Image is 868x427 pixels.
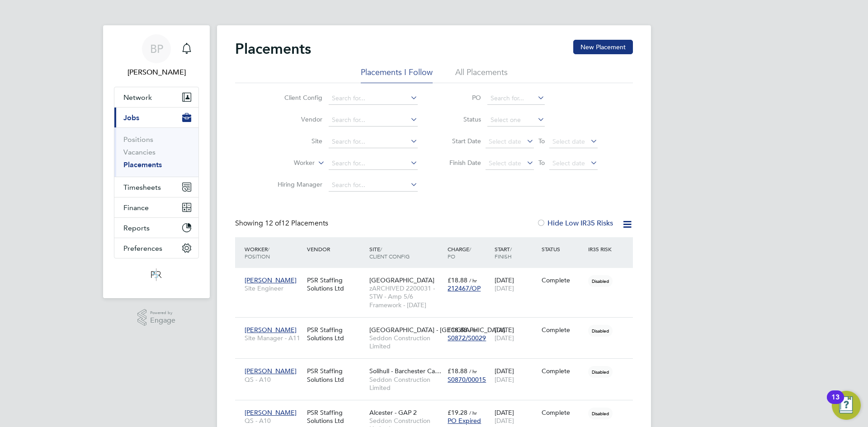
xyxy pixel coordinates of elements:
[588,366,613,378] span: Disabled
[536,157,547,169] span: To
[150,317,175,324] span: Engage
[448,375,486,384] span: S0870/00015
[440,137,481,145] label: Start Date
[114,108,198,127] button: Jobs
[265,219,328,228] span: 12 Placements
[103,25,210,298] nav: Main navigation
[245,408,297,417] span: [PERSON_NAME]
[367,241,445,264] div: Site
[495,245,512,260] span: / Finish
[265,219,281,228] span: 12 of
[369,334,443,350] span: Seddon Construction Limited
[245,284,302,292] span: Site Engineer
[123,93,152,102] span: Network
[245,375,302,384] span: QS - A10
[588,275,613,287] span: Disabled
[448,284,481,292] span: 212467/OP
[329,114,418,127] input: Search for...
[455,67,508,83] li: All Placements
[489,159,521,167] span: Select date
[114,197,198,217] button: Finance
[329,92,418,105] input: Search for...
[329,157,418,170] input: Search for...
[440,159,481,167] label: Finish Date
[235,40,311,58] h2: Placements
[586,241,617,257] div: IR35 Risk
[114,267,199,282] a: Go to home page
[495,284,514,292] span: [DATE]
[114,34,199,78] a: BP[PERSON_NAME]
[270,180,322,188] label: Hiring Manager
[448,326,467,334] span: £18.88
[150,309,175,317] span: Powered by
[263,159,315,168] label: Worker
[369,375,443,392] span: Seddon Construction Limited
[137,309,176,326] a: Powered byEngage
[448,276,467,284] span: £18.88
[448,367,467,375] span: £18.88
[573,40,633,54] button: New Placement
[114,238,198,258] button: Preferences
[369,326,505,334] span: [GEOGRAPHIC_DATA] - [GEOGRAPHIC_DATA]
[245,276,297,284] span: [PERSON_NAME]
[305,241,367,257] div: Vendor
[542,326,584,334] div: Complete
[245,367,297,375] span: [PERSON_NAME]
[123,244,162,253] span: Preferences
[552,159,585,167] span: Select date
[492,362,539,388] div: [DATE]
[369,367,441,375] span: Solihull - Barchester Ca…
[245,417,302,425] span: QS - A10
[242,271,633,279] a: [PERSON_NAME]Site EngineerPSR Staffing Solutions Ltd[GEOGRAPHIC_DATA]zARCHIVED 2200031 - STW - Am...
[369,408,417,417] span: Alcester - GAP 2
[492,321,539,347] div: [DATE]
[123,148,156,156] a: Vacancies
[492,241,539,264] div: Start
[588,408,613,419] span: Disabled
[270,94,322,102] label: Client Config
[114,218,198,238] button: Reports
[487,92,545,105] input: Search for...
[542,408,584,417] div: Complete
[123,160,162,169] a: Placements
[361,67,433,83] li: Placements I Follow
[487,114,545,127] input: Select one
[245,326,297,334] span: [PERSON_NAME]
[445,241,492,264] div: Charge
[542,276,584,284] div: Complete
[123,113,139,122] span: Jobs
[469,368,477,375] span: / hr
[495,417,514,425] span: [DATE]
[369,245,410,260] span: / Client Config
[489,137,521,145] span: Select date
[469,327,477,333] span: / hr
[448,408,467,417] span: £19.28
[329,179,418,192] input: Search for...
[495,375,514,384] span: [DATE]
[469,409,477,416] span: / hr
[123,224,150,232] span: Reports
[242,321,633,328] a: [PERSON_NAME]Site Manager - A11PSR Staffing Solutions Ltd[GEOGRAPHIC_DATA] - [GEOGRAPHIC_DATA]Sed...
[114,177,198,197] button: Timesheets
[123,203,149,212] span: Finance
[270,115,322,123] label: Vendor
[831,397,840,409] div: 13
[369,276,434,284] span: [GEOGRAPHIC_DATA]
[537,219,613,228] label: Hide Low IR35 Risks
[369,284,443,309] span: zARCHIVED 2200031 - STW - Amp 5/6 Framework - [DATE]
[542,367,584,375] div: Complete
[329,136,418,148] input: Search for...
[440,94,481,102] label: PO
[114,87,198,107] button: Network
[114,67,199,78] span: Ben Perkin
[588,325,613,337] span: Disabled
[495,334,514,342] span: [DATE]
[305,272,367,297] div: PSR Staffing Solutions Ltd
[832,391,861,420] button: Open Resource Center, 13 new notifications
[539,241,586,257] div: Status
[242,362,633,370] a: [PERSON_NAME]QS - A10PSR Staffing Solutions LtdSolihull - Barchester Ca…Seddon Construction Limit...
[270,137,322,145] label: Site
[492,272,539,297] div: [DATE]
[469,277,477,284] span: / hr
[245,245,270,260] span: / Position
